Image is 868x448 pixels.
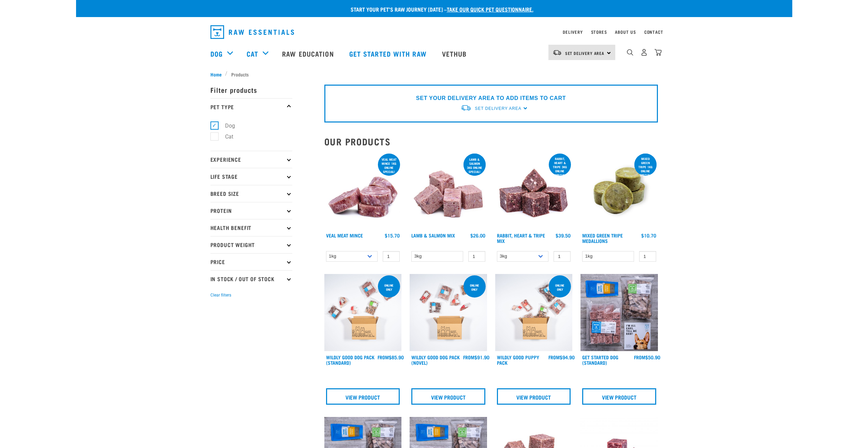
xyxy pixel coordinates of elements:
input: 1 [468,251,485,262]
div: $26.00 [470,233,485,238]
p: Breed Size [210,185,292,202]
a: Veal Meat Mince [326,234,363,236]
a: Home [210,71,225,78]
p: Pet Type [210,98,292,115]
div: $15.70 [385,233,400,238]
nav: dropdown navigation [76,40,792,67]
div: Online Only [464,280,486,294]
label: Dog [214,121,238,130]
a: Raw Education [275,40,342,67]
a: Delivery [563,31,583,33]
p: Filter products [210,81,292,98]
img: Puppy 0 2sec [495,274,573,351]
div: $39.50 [556,233,571,238]
button: Clear filters [210,292,231,298]
span: FROM [634,356,645,358]
label: Cat [214,132,236,141]
div: $50.90 [634,355,660,360]
a: View Product [497,388,571,405]
input: 1 [554,251,571,262]
p: Start your pet’s raw journey [DATE] – [81,5,797,13]
nav: breadcrumbs [210,71,658,78]
input: 1 [383,251,400,262]
div: Lamb & Salmon 3kg online special! [464,154,486,177]
div: $85.90 [378,355,404,360]
h2: Our Products [324,136,658,147]
a: View Product [326,388,400,405]
span: Home [210,71,222,78]
nav: dropdown navigation [205,23,663,42]
img: user.png [641,49,648,56]
a: Wildly Good Dog Pack (Standard) [326,356,374,364]
span: Set Delivery Area [475,106,521,111]
p: Health Benefit [210,219,292,236]
a: Mixed Green Tripe Medallions [582,234,623,242]
div: Online Only [378,280,400,294]
img: Dog Novel 0 2sec [410,274,487,351]
div: Veal Meat mince 1kg online special! [378,154,400,177]
img: van-moving.png [553,49,562,56]
a: View Product [411,388,485,405]
a: Vethub [435,40,475,67]
a: Stores [591,31,607,33]
a: View Product [582,388,656,405]
a: Get Started Dog (Standard) [582,356,618,364]
img: home-icon-1@2x.png [627,49,633,56]
a: Rabbit, Heart & Tripe Mix [497,234,545,242]
div: $91.90 [463,355,489,360]
p: In Stock / Out Of Stock [210,270,292,287]
a: About Us [615,31,636,33]
a: Contact [644,31,663,33]
div: $10.70 [641,233,656,238]
img: van-moving.png [460,104,471,112]
a: Lamb & Salmon Mix [411,234,455,236]
span: FROM [463,356,474,358]
a: Wildly Good Puppy Pack [497,356,539,364]
p: SET YOUR DELIVERY AREA TO ADD ITEMS TO CART [416,94,566,102]
p: Product Weight [210,236,292,253]
span: FROM [548,356,560,358]
a: take our quick pet questionnaire. [447,8,533,11]
img: 1175 Rabbit Heart Tripe Mix 01 [495,152,573,230]
a: Cat [247,48,258,59]
span: FROM [378,356,389,358]
img: 1029 Lamb Salmon Mix 01 [410,152,487,230]
img: Raw Essentials Logo [210,25,294,39]
p: Protein [210,202,292,219]
div: Mixed Green Tripe 1kg online special! [634,154,657,180]
img: home-icon@2x.png [654,49,662,56]
img: NSP Dog Standard Update [580,274,658,351]
img: 1160 Veal Meat Mince Medallions 01 [324,152,402,230]
p: Price [210,253,292,270]
p: Experience [210,151,292,168]
img: Mixed Green Tripe [580,152,658,230]
div: Online Only [549,280,571,294]
span: Set Delivery Area [565,52,605,54]
div: $94.90 [548,355,575,360]
input: 1 [639,251,656,262]
a: Wildly Good Dog Pack (Novel) [411,356,460,364]
a: Get started with Raw [342,40,435,67]
a: Dog [210,48,223,59]
div: Rabbit, Heart & Tripe 3kg online special [549,154,571,180]
img: Dog 0 2sec [324,274,402,351]
p: Life Stage [210,168,292,185]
